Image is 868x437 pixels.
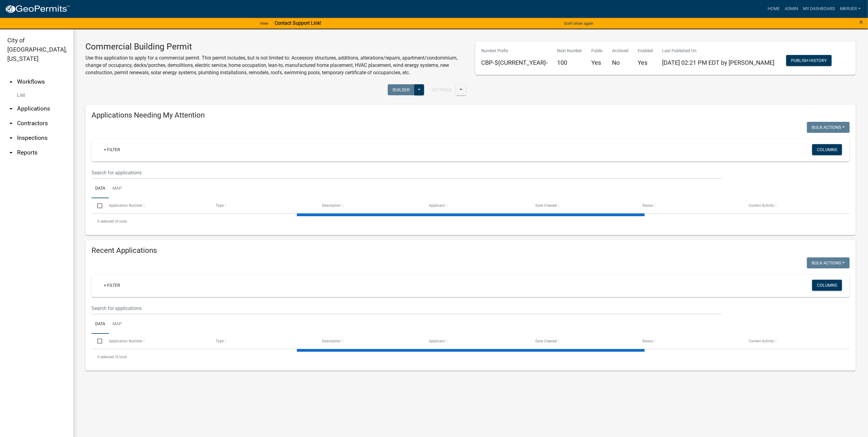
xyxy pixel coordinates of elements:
[92,302,722,315] input: Search for applications
[316,334,423,348] datatable-header-cell: Description
[92,198,103,213] datatable-header-cell: Select
[765,3,782,15] a: Home
[322,339,341,343] span: Description
[92,334,103,348] datatable-header-cell: Select
[859,18,863,26] span: ×
[481,48,548,54] p: Number Prefix
[662,48,775,54] p: Last Published On
[786,58,832,63] wm-modal-confirm: Workflow Publish History
[109,315,125,334] a: Map
[812,280,842,291] button: Columns
[92,179,109,198] a: Data
[423,334,530,348] datatable-header-cell: Applicant
[7,149,15,156] i: arrow_drop_down
[99,144,125,155] a: + Filter
[388,84,415,95] button: Builder
[275,20,321,26] strong: Contact Support Link!
[92,315,109,334] a: Data
[216,203,224,208] span: Type
[423,198,530,213] datatable-header-cell: Applicant
[557,59,582,66] h5: 100
[103,198,210,213] datatable-header-cell: Application Number
[216,339,224,343] span: Type
[481,59,548,66] h5: CBP-${CURRENT_YEAR}-
[103,334,210,348] datatable-header-cell: Application Number
[85,54,466,76] p: Use this application to apply for a commercial permit. This permit includes, but is not limited t...
[109,339,142,343] span: Application Number
[109,179,125,198] a: Map
[210,198,317,213] datatable-header-cell: Type
[859,18,863,26] button: Close
[662,59,775,66] span: [DATE] 02:21 PM EDT by [PERSON_NAME]
[92,214,850,229] div: 0 total
[562,18,596,28] button: Don't show again
[7,105,15,112] i: arrow_drop_down
[7,120,15,127] i: arrow_drop_down
[210,334,317,348] datatable-header-cell: Type
[612,48,629,54] p: Archived
[97,219,116,224] span: 0 selected /
[316,198,423,213] datatable-header-cell: Description
[7,78,15,86] i: arrow_drop_up
[427,84,456,95] button: Settings
[749,339,774,343] span: Current Activity
[612,59,629,66] h5: No
[92,349,850,365] div: 0 total
[638,59,653,66] h5: Yes
[258,18,271,28] a: View
[812,144,842,155] button: Columns
[636,334,743,348] datatable-header-cell: Status
[592,48,603,54] p: Public
[536,203,557,208] span: Date Created
[801,3,837,15] a: My Dashboard
[530,334,636,348] datatable-header-cell: Date Created
[7,134,15,142] i: arrow_drop_down
[97,355,116,359] span: 0 selected /
[429,339,445,343] span: Applicant
[807,257,850,268] button: Bulk Actions
[638,48,653,54] p: Enabled
[322,203,341,208] span: Description
[642,203,653,208] span: Status
[92,166,722,179] input: Search for applications
[530,198,636,213] datatable-header-cell: Date Created
[99,280,125,291] a: + Filter
[636,198,743,213] datatable-header-cell: Status
[429,203,445,208] span: Applicant
[837,3,863,15] a: mkruer
[536,339,557,343] span: Date Created
[786,55,832,66] button: Publish History
[592,59,603,66] h5: Yes
[109,203,142,208] span: Application Number
[743,198,850,213] datatable-header-cell: Current Activity
[85,42,466,52] h3: Commercial Building Permit
[807,122,850,133] button: Bulk Actions
[743,334,850,348] datatable-header-cell: Current Activity
[642,339,653,343] span: Status
[557,48,582,54] p: Next Number
[92,111,850,120] h4: Applications Needing My Attention
[92,246,850,255] h4: Recent Applications
[749,203,774,208] span: Current Activity
[782,3,801,15] a: Admin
